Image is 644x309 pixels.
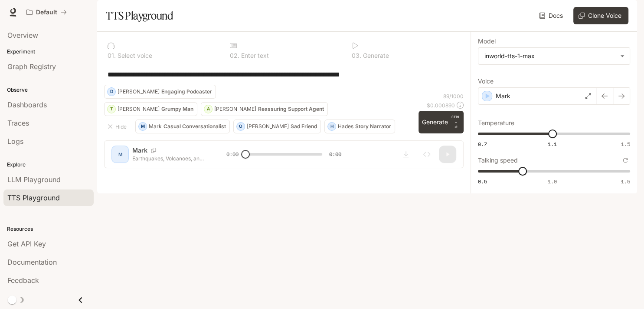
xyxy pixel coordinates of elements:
p: Casual Conversationalist [163,124,226,129]
p: Talking speed [478,157,518,163]
span: 1.0 [548,178,557,185]
button: A[PERSON_NAME]Reassuring Support Agent [201,102,328,116]
p: Select voice [116,53,152,59]
p: Generate [361,53,389,59]
button: All workspaces [23,3,71,21]
div: A [204,102,212,116]
span: 1.1 [548,140,557,148]
a: Docs [537,7,566,24]
p: CTRL + [451,114,460,125]
div: M [139,120,147,133]
div: inworld-tts-1-max [484,52,616,60]
p: Default [36,9,57,16]
p: Temperature [478,120,514,126]
button: Clone Voice [573,7,628,24]
div: O [237,120,245,133]
div: inworld-tts-1-max [478,48,630,64]
p: [PERSON_NAME] [118,106,160,112]
p: ⏎ [451,114,460,130]
div: H [328,120,336,133]
button: O[PERSON_NAME]Sad Friend [233,120,321,133]
p: $ 0.000890 [427,102,455,109]
button: GenerateCTRL +⏎ [418,111,464,133]
p: Grumpy Man [161,106,193,112]
p: Hades [338,124,353,129]
div: T [108,102,115,116]
span: 0.5 [478,178,487,185]
p: Mark [149,124,162,129]
p: Voice [478,78,494,84]
span: 1.5 [621,140,630,148]
p: [PERSON_NAME] [214,106,256,112]
span: 0.7 [478,140,487,148]
p: Story Narrator [355,124,391,129]
div: D [108,85,115,99]
span: 1.5 [621,178,630,185]
p: Reassuring Support Agent [258,106,324,112]
button: D[PERSON_NAME]Engaging Podcaster [104,85,216,99]
button: HHadesStory Narrator [324,120,395,133]
button: MMarkCasual Conversationalist [135,120,230,133]
p: 89 / 1000 [443,93,464,100]
p: 0 1 . [108,53,116,59]
button: Hide [104,120,132,133]
p: Enter text [239,53,269,59]
p: Mark [496,92,510,100]
button: T[PERSON_NAME]Grumpy Man [104,102,197,116]
p: [PERSON_NAME] [247,124,289,129]
p: Model [478,38,496,44]
p: Engaging Podcaster [161,89,212,94]
h1: TTS Playground [106,7,173,24]
p: 0 3 . [352,53,361,59]
p: Sad Friend [291,124,317,129]
p: [PERSON_NAME] [118,89,160,94]
p: 0 2 . [230,53,239,59]
button: Reset to default [621,156,630,165]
